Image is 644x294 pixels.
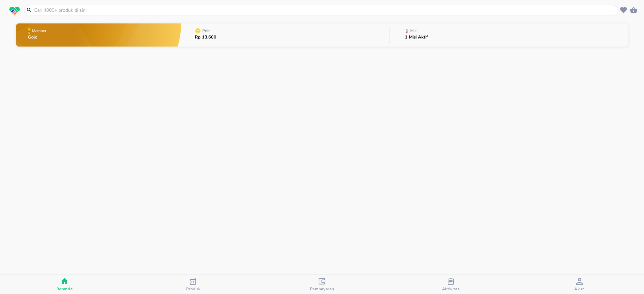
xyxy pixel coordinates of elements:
button: MemberGold [16,22,181,48]
button: Aktivitas [386,275,515,294]
button: PoinRp 13.600 [181,22,389,48]
p: Rp 13.600 [195,35,216,40]
span: Beranda [56,286,73,292]
button: Misi1 Misi Aktif [389,22,628,48]
p: Misi [410,29,418,33]
span: Produk [186,286,201,292]
span: Akun [574,286,585,292]
span: Aktivitas [442,286,460,292]
p: Poin [202,29,211,33]
p: 1 Misi Aktif [405,35,428,40]
button: Produk [129,275,258,294]
p: Gold [28,35,48,40]
p: Member [32,29,46,33]
button: Akun [515,275,644,294]
button: Pembayaran [258,275,386,294]
img: logo_swiperx_s.bd005f3b.svg [9,7,20,15]
span: Pembayaran [310,286,334,292]
input: Cari 4000+ produk di sini [34,7,617,14]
